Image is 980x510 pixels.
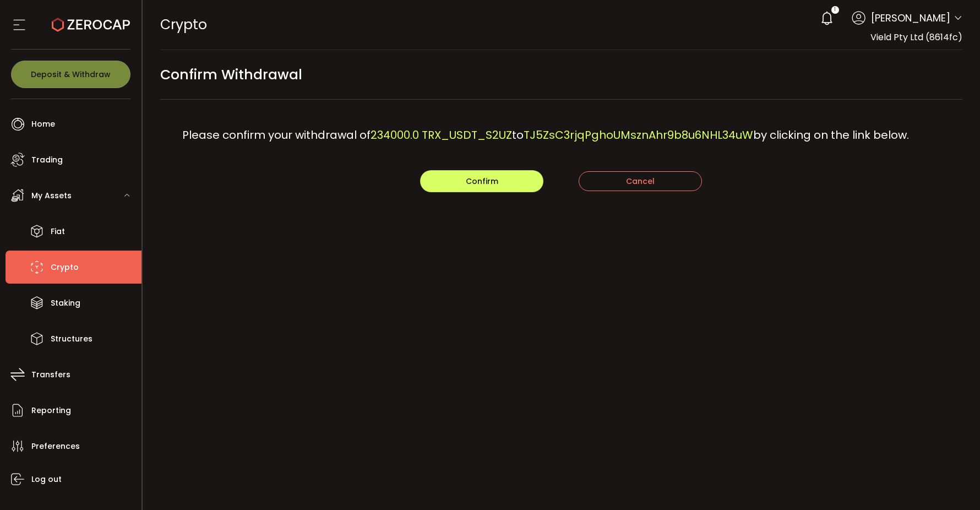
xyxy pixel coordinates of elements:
[31,403,71,419] span: Reporting
[31,116,55,132] span: Home
[31,438,80,454] span: Preferences
[51,224,65,240] span: Fiat
[51,259,79,275] span: Crypto
[31,367,70,383] span: Transfers
[51,331,92,347] span: Structures
[31,471,62,487] span: Log out
[31,152,63,168] span: Trading
[11,61,130,88] button: Deposit & Withdraw
[31,70,111,78] span: Deposit & Withdraw
[51,295,80,311] span: Staking
[31,188,72,204] span: My Assets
